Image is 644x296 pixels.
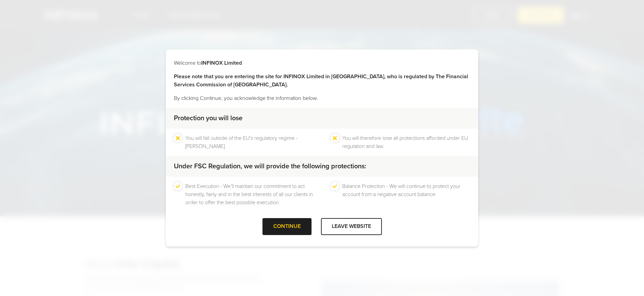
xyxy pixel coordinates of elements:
[174,114,243,122] strong: Protection you will lose
[174,162,366,170] strong: Under FSC Regulation, we will provide the following protections:
[185,182,313,207] li: Best Execution - We’ll maintain our commitment to act honestly, fairly and in the best interests ...
[174,94,470,102] p: By clicking Continue, you acknowledge the information below.
[201,60,242,66] strong: INFINOX Limited
[174,59,470,67] p: Welcome to
[342,182,470,207] li: Balance Protection - We will continue to protect your account from a negative account balance.
[174,73,468,88] strong: Please note that you are entering the site for INFINOX Limited in [GEOGRAPHIC_DATA], who is regul...
[342,134,470,150] li: You will therefore lose all protections afforded under EU regulation and law.
[321,218,382,235] div: LEAVE WEBSITE
[185,134,313,150] li: You will fall outside of the EU's regulatory regime - [PERSON_NAME].
[262,218,312,235] div: CONTINUE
